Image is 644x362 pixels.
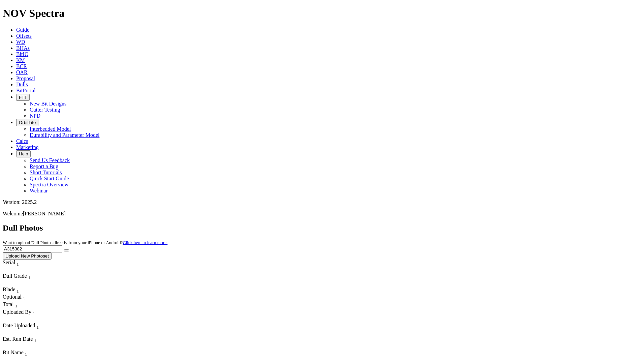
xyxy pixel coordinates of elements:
div: Column Menu [3,280,50,286]
span: Sort None [17,260,19,265]
a: Durability and Parameter Model [30,132,100,138]
span: Bit Name [3,350,24,355]
a: Send Us Feedback [30,157,70,163]
div: Sort None [3,260,31,273]
sub: 1 [17,262,19,267]
div: Column Menu [3,267,31,273]
a: WD [16,39,25,45]
a: Quick Start Guide [30,176,69,181]
div: Column Menu [3,343,50,350]
a: Webinar [30,188,48,193]
a: Spectra Overview [30,182,68,187]
div: Version: 2025.2 [3,199,641,205]
span: Sort None [28,273,31,279]
a: Marketing [16,144,39,150]
a: Click here to learn more. [123,240,168,245]
a: Short Tutorials [30,170,62,175]
div: Sort None [3,309,66,323]
p: Welcome [3,211,641,217]
a: Calcs [16,138,28,144]
a: BitPortal [16,88,36,93]
span: Date Uploaded [3,323,35,328]
a: NPD [30,113,40,119]
a: BHAs [16,45,30,51]
button: OrbitLite [16,119,38,126]
span: Est. Run Date [3,336,33,342]
sub: 1 [17,289,19,294]
span: FTT [19,95,27,100]
div: Sort None [3,323,53,336]
span: [PERSON_NAME] [23,211,66,216]
div: Sort None [3,336,50,350]
h2: Dull Photos [3,223,641,233]
a: Dulls [16,82,28,87]
sub: 1 [28,275,31,280]
span: Total [3,301,14,307]
div: Bit Name Sort None [3,350,66,357]
a: BCR [16,63,27,69]
div: Column Menu [3,330,53,336]
div: Optional Sort None [3,294,26,301]
div: Column Menu [3,316,66,323]
a: New Bit Designs [30,101,66,107]
span: Serial [3,260,15,265]
span: Sort None [25,350,27,355]
span: Sort None [33,309,35,315]
sub: 1 [36,325,39,330]
sub: 1 [34,338,36,343]
div: Est. Run Date Sort None [3,336,50,343]
a: Cutter Testing [30,107,60,113]
span: Dull Grade [3,273,27,279]
a: BitIQ [16,51,28,57]
span: Sort None [34,336,36,342]
span: Sort None [23,294,25,300]
span: Optional [3,294,22,300]
span: Sort None [15,301,18,307]
span: Sort None [17,286,19,292]
div: Date Uploaded Sort None [3,323,53,330]
div: Sort None [3,273,50,286]
input: Search Serial Number [3,245,62,252]
span: Blade [3,286,15,292]
button: Help [16,150,31,157]
button: Upload New Photoset [3,252,52,260]
a: Interbedded Model [30,126,71,132]
div: Sort None [3,286,26,294]
sub: 1 [23,296,25,301]
div: Serial Sort None [3,260,31,267]
div: Sort None [3,301,26,309]
div: Uploaded By Sort None [3,309,66,316]
a: OAR [16,69,28,75]
a: Report a Bug [30,163,58,169]
sub: 1 [15,304,18,309]
sub: 1 [25,352,27,357]
small: Want to upload Dull Photos directly from your iPhone or Android? [3,240,167,245]
span: OrbitLite [19,120,36,125]
a: Guide [16,27,29,33]
div: Sort None [3,294,26,301]
a: KM [16,57,25,63]
span: Sort None [36,323,39,328]
sub: 1 [33,311,35,316]
button: FTT [16,94,30,101]
a: Offsets [16,33,32,39]
a: Proposal [16,76,35,81]
div: Dull Grade Sort None [3,273,50,280]
span: Help [19,151,28,156]
h1: NOV Spectra [3,7,641,20]
div: Blade Sort None [3,286,26,294]
span: Uploaded By [3,309,31,315]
